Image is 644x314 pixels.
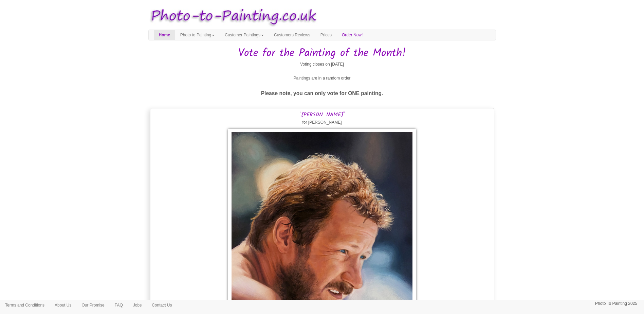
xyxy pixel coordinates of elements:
[148,47,496,59] h1: Vote for the Painting of the Month!
[220,30,269,40] a: Customer Paintings
[145,3,319,30] img: Photo to Painting
[76,300,109,310] a: Our Promise
[148,61,496,68] p: Voting closes on [DATE]
[595,300,637,307] p: Photo To Painting 2025
[175,30,220,40] a: Photo to Painting
[337,30,368,40] a: Order Now!
[154,30,175,40] a: Home
[50,300,76,310] a: About Us
[152,112,492,118] h3: "[PERSON_NAME]"
[110,300,128,310] a: FAQ
[269,30,315,40] a: Customers Reviews
[147,300,177,310] a: Contact Us
[128,300,147,310] a: Jobs
[148,75,496,82] p: Paintings are in a random order
[315,30,337,40] a: Prices
[148,89,496,98] p: Please note, you can only vote for ONE painting.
